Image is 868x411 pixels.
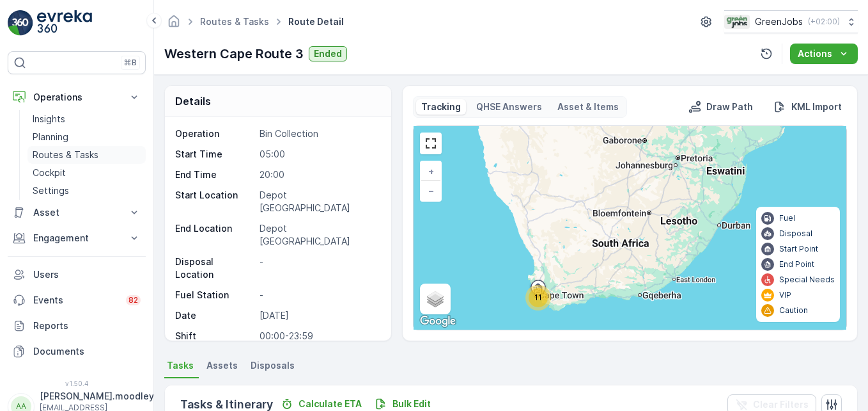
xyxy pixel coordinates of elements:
p: Disposal Location [175,255,254,281]
a: Documents [8,339,146,364]
p: ( +02:00 ) [808,17,840,27]
p: Special Needs [779,275,835,285]
p: End Point [779,259,814,270]
button: Ended [309,46,347,61]
img: logo [8,10,33,36]
div: 0 [414,126,846,330]
p: Caution [779,305,808,316]
p: Start Point [779,244,818,254]
p: Depot [GEOGRAPHIC_DATA] [260,189,378,214]
a: Users [8,262,146,287]
img: logo_light-DOdMpM7g.png [37,10,92,36]
a: Open this area in Google Maps (opens a new window) [417,313,459,330]
p: Ended [314,47,342,60]
button: Asset [8,200,146,225]
button: Actions [790,44,858,64]
p: KML Import [791,101,842,113]
button: Operations [8,85,146,110]
button: Draw Path [683,99,758,115]
p: 05:00 [260,148,378,161]
p: Engagement [33,232,120,245]
p: GreenJobs [755,15,803,28]
p: 20:00 [260,168,378,181]
p: Operations [33,91,120,104]
p: 82 [128,295,138,305]
a: View Fullscreen [421,134,440,153]
p: Documents [33,345,141,358]
p: - [260,255,378,281]
a: Routes & Tasks [27,146,146,164]
a: Layers [421,285,449,313]
p: Bin Collection [260,127,378,140]
p: [PERSON_NAME].moodley [40,390,154,403]
p: Cockpit [33,166,66,179]
span: 11 [534,293,542,302]
p: Asset [33,206,120,219]
p: Start Time [175,148,254,161]
p: [DATE] [260,309,378,322]
p: Date [175,309,254,322]
p: Disposal [779,229,812,239]
a: Routes & Tasks [200,16,269,27]
a: Zoom In [421,162,440,181]
p: End Location [175,222,254,248]
p: Events [33,294,118,307]
p: Actions [798,47,832,60]
span: − [428,185,435,196]
p: ⌘B [124,58,137,68]
p: - [260,289,378,302]
span: Assets [206,359,238,372]
span: + [428,166,434,177]
span: Disposals [251,359,295,372]
p: Insights [33,113,65,125]
p: Details [175,93,211,109]
img: Green_Jobs_Logo.png [724,15,750,29]
a: Settings [27,182,146,200]
p: Clear Filters [753,398,809,411]
p: Reports [33,319,141,332]
p: Asset & Items [557,101,619,113]
a: Insights [27,110,146,128]
span: v 1.50.4 [8,380,146,387]
p: Planning [33,131,68,143]
p: Depot [GEOGRAPHIC_DATA] [260,222,378,248]
p: Fuel Station [175,289,254,302]
p: VIP [779,290,791,300]
p: Routes & Tasks [33,149,98,161]
a: Zoom Out [421,181,440,200]
p: Draw Path [706,101,753,113]
p: Settings [33,184,69,197]
button: GreenJobs(+02:00) [724,10,858,33]
p: Operation [175,127,254,140]
a: Reports [8,313,146,339]
p: Calculate ETA [298,398,362,410]
a: Cockpit [27,164,146,182]
button: KML Import [768,99,847,115]
p: Fuel [779,213,795,223]
p: QHSE Answers [476,101,542,113]
p: Bulk Edit [392,398,431,410]
button: Engagement [8,225,146,251]
span: Route Detail [286,15,346,28]
a: Events82 [8,287,146,313]
p: 00:00-23:59 [260,330,378,342]
p: Western Cape Route 3 [164,44,304,63]
p: Shift [175,330,254,342]
p: End Time [175,168,254,181]
p: Users [33,268,141,281]
a: Homepage [167,19,181,30]
p: Tracking [421,101,461,113]
span: Tasks [167,359,194,372]
img: Google [417,313,459,330]
div: 11 [525,285,551,310]
a: Planning [27,128,146,146]
p: Start Location [175,189,254,214]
